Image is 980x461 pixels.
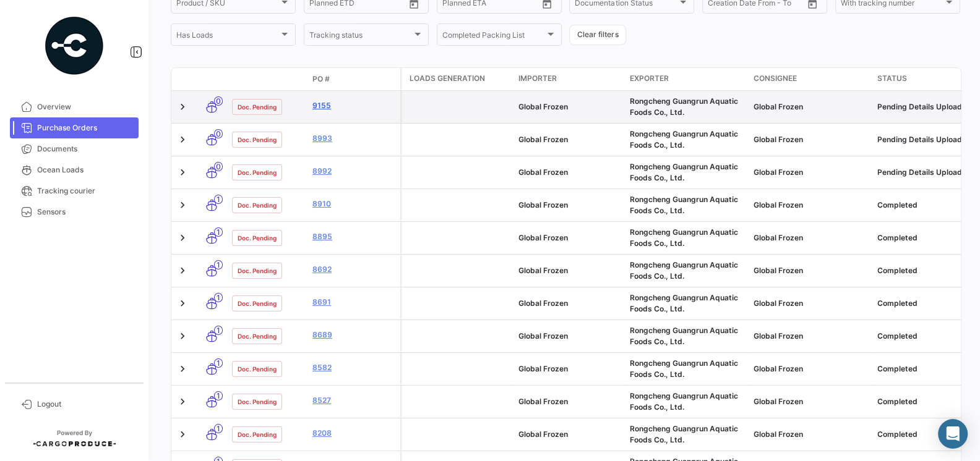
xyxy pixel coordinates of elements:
span: Rongcheng Guangrun Aquatic Foods Co., Ltd. [630,195,738,215]
span: Rongcheng Guangrun Aquatic Foods Co., Ltd. [630,326,738,346]
span: Global Frozen [518,200,568,209]
a: Expand/Collapse Row [176,264,189,277]
span: Global Frozen [518,331,568,340]
span: Global Frozen [518,429,568,439]
datatable-header-cell: Loads generation [402,68,514,90]
span: Global Frozen [754,167,803,177]
datatable-header-cell: Transport mode [196,74,227,84]
a: 8992 [312,166,395,177]
a: 8582 [312,362,395,373]
input: From [309,1,327,9]
a: 8527 [312,395,395,406]
span: Global Frozen [518,135,568,144]
span: 0 [214,96,223,106]
a: Purchase Orders [10,117,139,138]
span: Documents [37,143,134,154]
a: 8691 [312,297,395,308]
span: Doc. Pending [238,364,277,374]
span: Doc. Pending [238,102,277,112]
a: 8910 [312,198,395,209]
span: Doc. Pending [238,266,277,276]
a: Expand/Collapse Row [176,166,189,179]
span: Rongcheng Guangrun Aquatic Foods Co., Ltd. [630,424,738,444]
span: Doc. Pending [238,135,277,145]
span: 0 [214,162,223,171]
a: Expand/Collapse Row [176,133,189,146]
span: Doc. Pending [238,397,277,407]
span: Consignee [754,73,797,84]
span: Global Frozen [518,167,568,177]
span: Rongcheng Guangrun Aquatic Foods Co., Ltd. [630,391,738,412]
span: Completed Packing List [442,32,545,41]
a: 9155 [312,100,395,111]
span: 1 [214,391,223,400]
datatable-header-cell: Exporter [625,68,749,90]
span: Doc. Pending [238,298,277,308]
span: Global Frozen [518,233,568,242]
datatable-header-cell: Importer [514,68,625,90]
span: 1 [214,227,223,237]
span: Doc. Pending [238,200,277,210]
span: Sensors [37,206,134,218]
span: Global Frozen [754,135,803,144]
a: Expand/Collapse Row [176,330,189,342]
span: Logout [37,399,134,410]
span: Rongcheng Guangrun Aquatic Foods Co., Ltd. [630,129,738,150]
a: Expand/Collapse Row [176,232,189,244]
a: 8208 [312,428,395,439]
span: Documentation Status [575,1,677,9]
img: powered-by.png [43,15,105,77]
span: 1 [214,195,223,204]
a: Documents [10,138,139,159]
span: Ocean Loads [37,164,134,176]
span: Overview [37,101,134,112]
a: Expand/Collapse Row [176,101,189,113]
span: Global Frozen [518,397,568,406]
span: Global Frozen [518,364,568,373]
span: With tracking number [841,1,943,9]
span: Global Frozen [518,266,568,275]
span: Rongcheng Guangrun Aquatic Foods Co., Ltd. [630,227,738,248]
span: Exporter [630,73,669,84]
a: Expand/Collapse Row [176,297,189,310]
span: PO # [312,74,330,85]
span: Purchase Orders [37,122,134,133]
span: 1 [214,293,223,302]
span: Status [877,73,907,84]
span: Rongcheng Guangrun Aquatic Foods Co., Ltd. [630,260,738,281]
span: Doc. Pending [238,331,277,341]
a: Overview [10,96,139,117]
a: Expand/Collapse Row [176,363,189,375]
span: Importer [518,73,557,84]
input: To [335,1,380,9]
span: Global Frozen [754,298,803,308]
span: 0 [214,129,223,138]
a: Expand/Collapse Row [176,199,189,211]
span: Rongcheng Guangrun Aquatic Foods Co., Ltd. [630,293,738,313]
div: Abrir Intercom Messenger [938,419,968,449]
span: Doc. Pending [238,429,277,439]
span: Doc. Pending [238,167,277,177]
span: Global Frozen [754,102,803,111]
a: 8689 [312,329,395,340]
datatable-header-cell: Doc. Status [227,74,307,84]
span: 1 [214,326,223,335]
span: Tracking status [309,32,412,41]
a: 8993 [312,133,395,144]
span: Global Frozen [754,331,803,340]
span: Has Loads [176,32,279,41]
span: Global Frozen [518,102,568,111]
span: Rongcheng Guangrun Aquatic Foods Co., Ltd. [630,358,738,379]
button: Clear filters [569,25,626,45]
span: Global Frozen [754,200,803,209]
input: From [708,1,725,9]
span: 1 [214,358,223,368]
a: 8895 [312,231,395,242]
span: Tracking courier [37,185,134,197]
a: Expand/Collapse Row [176,395,189,408]
datatable-header-cell: PO # [307,69,400,90]
input: From [442,1,460,9]
span: Global Frozen [518,298,568,308]
a: 8692 [312,264,395,275]
span: Global Frozen [754,364,803,373]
